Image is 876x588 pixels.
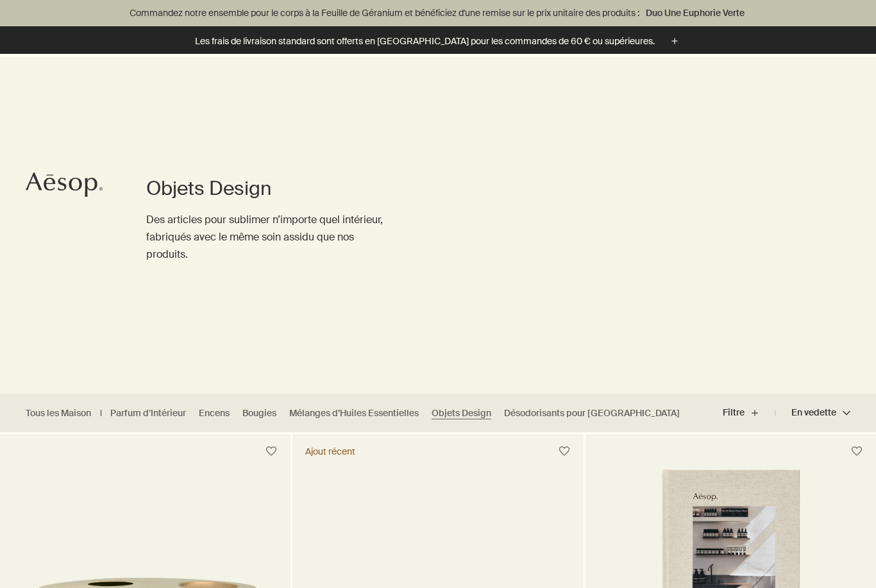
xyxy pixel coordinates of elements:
button: Les frais de livraison standard sont offerts en [GEOGRAPHIC_DATA] pour les commandes de 60 € ou s... [195,34,682,49]
div: Ajout récent [305,446,355,457]
p: Les frais de livraison standard sont offerts en [GEOGRAPHIC_DATA] pour les commandes de 60 € ou s... [195,35,655,48]
a: Parfum d’Intérieur [110,407,186,419]
button: Filtre [723,398,775,428]
a: Tous les Maison [26,407,91,419]
a: Encens [199,407,230,419]
p: Commandez notre ensemble pour le corps à la Feuille de Géranium et bénéficiez d'une remise sur le... [13,6,863,20]
button: En vedette [775,398,850,428]
svg: Aesop [26,172,103,197]
p: Des articles pour sublimer n’importe quel intérieur, fabriqués avec le même soin assidu que nos p... [146,211,387,264]
a: Aesop [22,169,106,204]
button: Placer sur l'étagère [845,440,868,463]
button: Placer sur l'étagère [260,440,283,463]
a: Mélanges d’Huiles Essentielles [289,407,419,419]
a: Bougies [242,407,276,419]
a: Désodorisants pour [GEOGRAPHIC_DATA] [504,407,680,419]
button: Placer sur l'étagère [553,440,576,463]
a: Duo Une Euphorie Verte [643,6,747,20]
a: Objets Design [432,407,491,419]
h1: Objets Design [146,176,387,201]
